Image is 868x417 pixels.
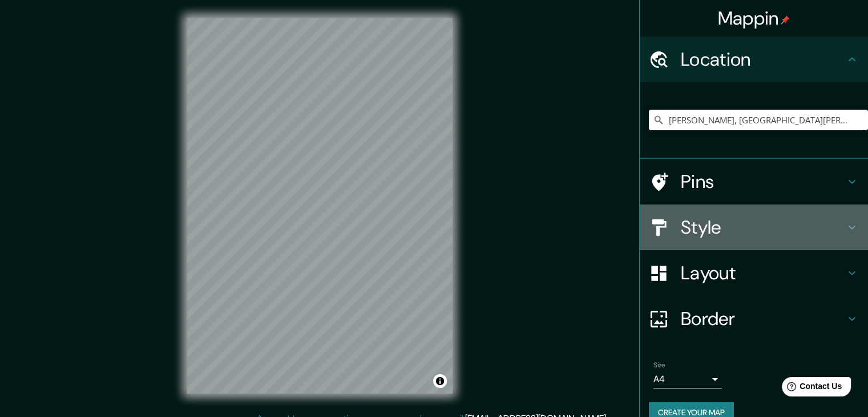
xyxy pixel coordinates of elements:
h4: Location [681,48,845,71]
canvas: Map [187,18,453,394]
label: Size [653,360,665,370]
div: Location [640,37,868,82]
div: Layout [640,250,868,296]
h4: Border [681,307,845,330]
h4: Mappin [718,7,790,30]
div: Pins [640,159,868,205]
img: pin-icon.png [781,15,790,25]
div: A4 [653,370,722,388]
h4: Pins [681,170,845,193]
input: Pick your city or area [649,110,868,130]
button: Toggle attribution [433,374,447,388]
div: Style [640,205,868,250]
h4: Style [681,216,845,239]
iframe: Help widget launcher [766,372,855,404]
h4: Layout [681,262,845,284]
div: Border [640,296,868,342]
